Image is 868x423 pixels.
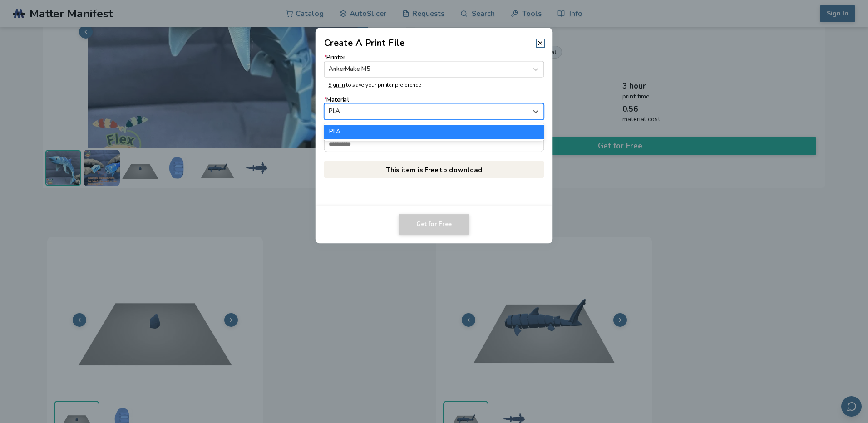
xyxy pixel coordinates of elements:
[324,161,544,178] p: This item is Free to download
[324,97,544,120] label: Material
[325,136,544,151] input: *Email
[399,214,469,235] button: Get for Free
[328,82,540,88] p: to save your printer preference
[328,81,345,88] a: Sign in
[324,125,544,138] div: PLA
[324,36,405,49] h2: Create A Print File
[324,54,544,77] label: Printer
[329,108,330,115] input: *MaterialPLAPLA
